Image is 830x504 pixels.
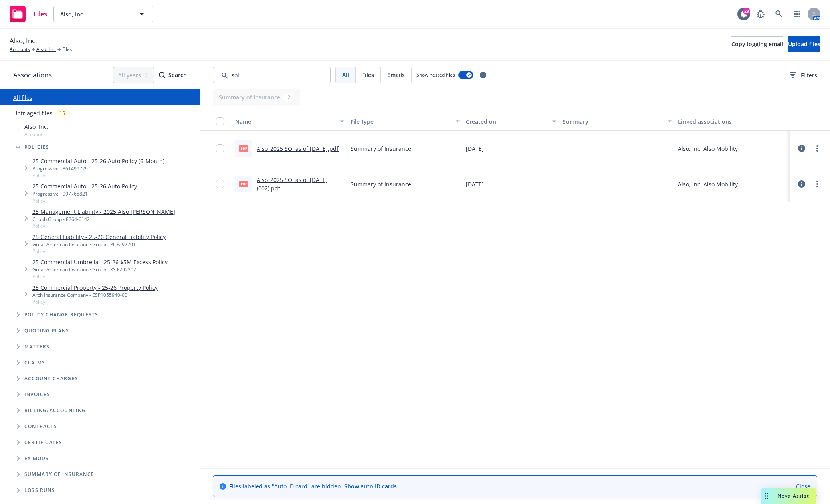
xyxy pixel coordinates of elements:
[24,312,98,317] span: Policy change requests
[53,6,153,22] button: Also, Inc.
[351,144,411,153] span: Summary of Insurance
[32,190,137,197] div: Progressive - 997765821
[559,112,675,131] button: Summary
[342,71,349,79] span: All
[771,6,787,22] a: Search
[24,328,69,333] span: Quoting plans
[24,488,55,493] span: Loss Runs
[32,283,158,292] a: 25 Commercial Property - 25-26 Property Policy
[32,233,166,241] a: 25 General Liability - 25-26 General Liability Policy
[36,46,56,53] a: Also, Inc.
[32,208,175,216] a: 25 Management Liability - 2025 Also [PERSON_NAME]
[159,67,187,83] div: Search
[32,292,158,298] div: Arch Insurance Company - ESP1055940-00
[32,258,168,266] a: 25 Commercial Umbrella - 25-26 $5M Excess Policy
[34,11,47,17] span: Files
[257,176,328,192] a: Also_2025 SOI as of [DATE] (002).pdf
[159,67,187,83] button: SearchSearch
[778,492,809,499] span: Nova Assist
[24,376,78,381] span: Account charges
[32,223,175,229] span: Policy
[32,157,164,165] a: 25 Commercial Auto - 25-26 Auto Policy (6-Month)
[678,180,738,188] div: Also, Inc. Also Mobility
[32,266,168,273] div: Great American Insurance Group - XS F292202
[812,144,822,153] a: more
[466,144,484,153] span: [DATE]
[790,67,817,83] button: Filters
[563,117,663,126] div: Summary
[788,40,820,48] span: Upload files
[790,71,817,79] span: Filters
[13,109,52,117] a: Untriaged files
[235,117,335,126] div: Name
[362,71,374,79] span: Files
[466,180,484,188] span: [DATE]
[32,298,158,305] span: Policy
[232,112,347,131] button: Name
[743,8,750,15] div: 29
[216,144,224,152] input: Toggle Row Selected
[344,482,397,490] a: Show auto ID cards
[812,179,822,189] a: more
[675,112,790,131] button: Linked associations
[32,241,166,248] div: Great American Insurance Group - PL F292201
[789,6,805,22] a: Switch app
[24,344,50,349] span: Matters
[216,117,224,125] input: Select all
[24,392,50,397] span: Invoices
[24,408,86,413] span: Billing/Accounting
[678,144,738,153] div: Also, Inc. Also Mobility
[6,3,50,25] a: Files
[32,216,175,223] div: Chubb Group - 8264-6142
[24,456,49,461] span: Ex Mods
[13,94,32,101] a: All files
[239,145,248,151] span: pdf
[213,67,331,83] input: Search by keyword...
[416,71,455,78] span: Show nested files
[24,145,50,150] span: Policies
[24,424,57,429] span: Contracts
[731,40,783,48] span: Copy logging email
[24,131,48,138] span: Account
[731,36,783,52] button: Copy logging email
[10,36,37,46] span: Also, Inc.
[229,482,397,490] span: Files labeled as "Auto ID card" are hidden.
[24,360,45,365] span: Claims
[0,121,200,403] div: Tree Example
[678,117,787,126] div: Linked associations
[788,36,820,52] button: Upload files
[55,109,69,118] div: 15
[32,172,164,179] span: Policy
[32,273,168,280] span: Policy
[32,248,166,255] span: Policy
[466,117,547,126] div: Created on
[60,10,129,18] span: Also, Inc.
[159,72,165,78] svg: Search
[257,145,339,152] a: Also_2025 SOI as of [DATE].pdf
[761,488,816,504] button: Nova Assist
[463,112,559,131] button: Created on
[13,70,52,80] span: Associations
[24,440,62,445] span: Certificates
[32,165,164,172] div: Progressive - 861499729
[32,182,137,190] a: 25 Commercial Auto - 25-26 Auto Policy
[24,472,94,477] span: Summary of insurance
[24,123,48,131] span: Also, Inc.
[62,46,72,53] span: Files
[761,488,771,504] div: Drag to move
[351,180,411,188] span: Summary of Insurance
[10,46,30,53] a: Accounts
[239,181,248,187] span: pdf
[387,71,405,79] span: Emails
[753,6,769,22] a: Report a Bug
[801,71,817,79] span: Filters
[796,482,810,490] a: Close
[216,180,224,188] input: Toggle Row Selected
[32,198,137,204] span: Policy
[347,112,463,131] button: File type
[351,117,451,126] div: File type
